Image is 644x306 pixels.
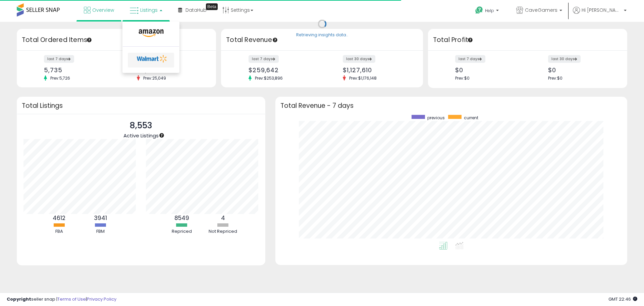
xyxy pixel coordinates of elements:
[485,8,494,13] span: Help
[475,6,483,14] i: Get Help
[280,103,622,108] h3: Total Revenue - 7 days
[123,132,159,139] span: Active Listings
[464,115,478,121] span: current
[203,228,243,235] div: Not Repriced
[249,67,317,74] div: $259,642
[548,55,581,63] label: last 30 days
[159,132,165,138] div: Tooltip anchor
[573,7,627,22] a: Hi [PERSON_NAME]
[455,67,523,74] div: $0
[94,214,107,222] b: 3941
[206,3,218,10] div: Tooltip anchor
[343,67,411,74] div: $1,127,610
[455,55,485,63] label: last 7 days
[123,119,159,132] p: 8,553
[272,37,278,43] div: Tooltip anchor
[226,35,418,45] h3: Total Revenue
[548,75,562,81] span: Prev: $0
[86,37,92,43] div: Tooltip anchor
[22,103,260,108] h3: Total Listings
[174,214,189,222] b: 8549
[44,55,74,63] label: last 7 days
[57,296,86,302] a: Terms of Use
[346,75,380,81] span: Prev: $1,176,148
[140,7,158,13] span: Listings
[44,67,111,74] div: 5,735
[252,75,286,81] span: Prev: $253,896
[92,7,114,13] span: Overview
[221,214,225,222] b: 4
[39,228,79,235] div: FBA
[296,32,348,38] div: Retrieving insights data..
[608,296,637,302] span: 2025-10-13 22:46 GMT
[582,7,622,13] span: Hi [PERSON_NAME]
[470,1,505,22] a: Help
[140,75,169,81] span: Prev: 25,049
[137,67,204,74] div: 24,305
[7,296,116,303] div: seller snap | |
[53,214,65,222] b: 4612
[185,7,207,13] span: DataHub
[433,35,622,45] h3: Total Profit
[548,67,615,74] div: $0
[343,55,375,63] label: last 30 days
[467,37,473,43] div: Tooltip anchor
[7,296,31,302] strong: Copyright
[427,115,445,121] span: previous
[22,35,211,45] h3: Total Ordered Items
[80,228,120,235] div: FBM
[455,75,470,81] span: Prev: $0
[249,55,279,63] label: last 7 days
[525,7,557,13] span: CaveGamers
[87,296,116,302] a: Privacy Policy
[162,228,202,235] div: Repriced
[47,75,73,81] span: Prev: 5,726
